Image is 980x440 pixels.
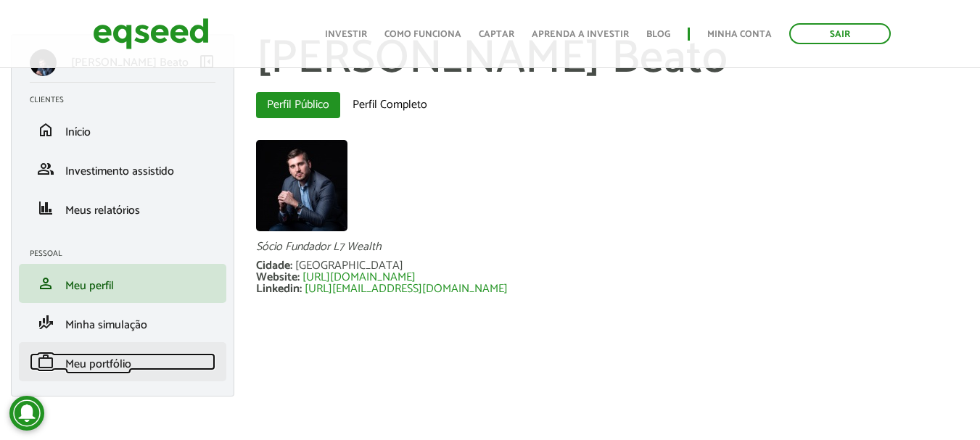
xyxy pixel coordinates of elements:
[325,30,367,39] a: Investir
[305,283,508,295] a: [URL][EMAIL_ADDRESS][DOMAIN_NAME]
[256,140,347,231] img: Foto de Lucas Boacnin Beato
[789,23,891,44] a: Sair
[65,315,147,335] span: Minha simulação
[342,92,438,118] a: Perfil Completo
[37,314,54,331] span: finance_mode
[30,275,215,292] a: personMeu perfil
[295,260,403,272] div: [GEOGRAPHIC_DATA]
[646,30,670,39] a: Blog
[30,199,215,217] a: financeMeus relatórios
[19,149,226,188] li: Investimento assistido
[302,272,416,283] a: [URL][DOMAIN_NAME]
[256,260,295,272] div: Cidade
[256,92,340,118] a: Perfil Público
[30,121,215,138] a: homeInício
[30,353,215,370] a: workMeu portfólio
[19,264,226,303] li: Meu perfil
[65,201,140,220] span: Meus relatórios
[93,14,209,53] img: EqSeed
[37,353,54,370] span: work
[30,314,215,331] a: finance_modeMinha simulação
[198,53,215,70] span: left_panel_close
[30,160,215,178] a: groupInvestimento assistido
[30,249,226,258] h2: Pessoal
[19,188,226,228] li: Meus relatórios
[65,354,131,374] span: Meu portfólio
[19,303,226,342] li: Minha simulação
[37,121,54,138] span: home
[71,56,189,70] p: [PERSON_NAME] Beato
[256,140,347,231] a: Ver perfil do usuário.
[37,160,54,178] span: group
[19,342,226,381] li: Meu portfólio
[384,30,461,39] a: Como funciona
[300,279,302,299] span: :
[256,241,969,253] div: Sócio Fundador L7 Wealth
[256,272,302,283] div: Website
[30,96,226,104] h2: Clientes
[707,30,772,39] a: Minha conta
[65,276,114,296] span: Meu perfil
[256,34,969,85] h1: [PERSON_NAME] Beato
[297,267,300,287] span: :
[256,283,305,295] div: Linkedin
[290,256,292,275] span: :
[479,30,514,39] a: Captar
[37,199,54,217] span: finance
[65,162,174,181] span: Investimento assistido
[65,123,91,142] span: Início
[532,30,629,39] a: Aprenda a investir
[19,110,226,149] li: Início
[37,275,54,292] span: person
